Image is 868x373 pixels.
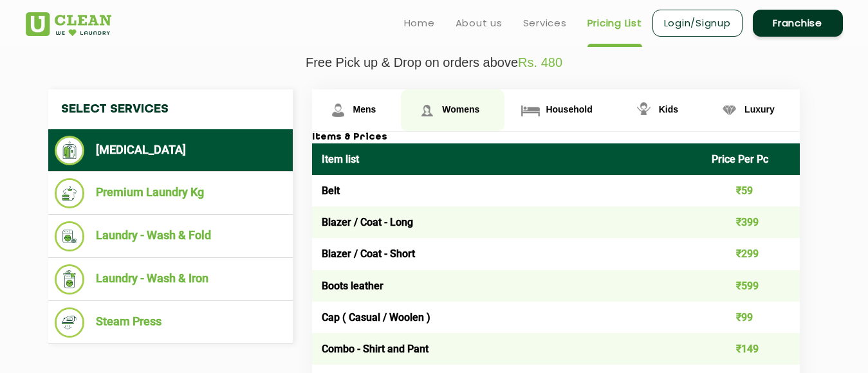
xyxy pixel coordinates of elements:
td: Blazer / Coat - Long [312,206,703,238]
a: Services [523,15,567,31]
td: Blazer / Coat - Short [312,238,703,269]
td: ₹59 [702,175,800,206]
img: UClean Laundry and Dry Cleaning [26,12,111,36]
a: Pricing List [587,15,642,31]
a: Login/Signup [652,10,743,37]
h4: Select Services [48,89,293,129]
td: Belt [312,175,703,206]
th: Price Per Pc [702,143,800,175]
img: Womens [416,99,438,122]
h3: Items & Prices [312,132,800,143]
span: Mens [353,104,376,114]
img: Mens [327,99,349,122]
img: Laundry - Wash & Iron [55,264,85,295]
img: Steam Press [55,307,85,338]
span: Rs. 480 [518,55,562,69]
td: ₹299 [702,238,800,269]
span: Luxury [744,104,775,114]
span: Womens [442,104,479,114]
th: Item list [312,143,703,175]
span: Household [546,104,592,114]
img: Laundry - Wash & Fold [55,221,85,251]
img: Dry Cleaning [55,136,85,165]
li: Laundry - Wash & Fold [55,221,286,251]
li: Steam Press [55,307,286,338]
a: About us [456,15,503,31]
img: Kids [633,99,655,122]
td: ₹599 [702,270,800,302]
td: ₹149 [702,333,800,365]
img: Household [519,99,542,122]
li: [MEDICAL_DATA] [55,136,286,165]
a: Home [404,15,435,31]
p: Free Pick up & Drop on orders above [26,55,843,70]
td: Boots leather [312,270,703,302]
td: ₹399 [702,206,800,238]
td: ₹99 [702,302,800,333]
li: Laundry - Wash & Iron [55,264,286,295]
span: Kids [659,104,678,114]
td: Cap ( Casual / Woolen ) [312,302,703,333]
li: Premium Laundry Kg [55,178,286,208]
a: Franchise [753,10,843,37]
img: Premium Laundry Kg [55,178,85,208]
td: Combo - Shirt and Pant [312,333,703,365]
img: Luxury [718,99,741,122]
